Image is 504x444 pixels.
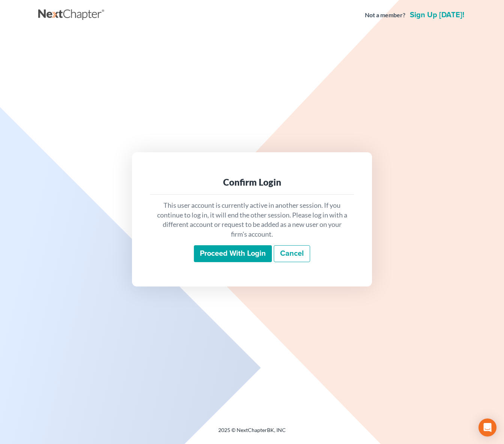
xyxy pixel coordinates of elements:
p: This user account is currently active in another session. If you continue to log in, it will end ... [156,201,348,239]
div: Open Intercom Messenger [478,418,496,436]
strong: Not a member? [365,11,405,19]
a: Cancel [274,245,310,262]
div: Confirm Login [156,176,348,188]
div: 2025 © NextChapterBK, INC [38,426,466,440]
input: Proceed with login [194,245,272,262]
a: Sign up [DATE]! [408,11,466,19]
